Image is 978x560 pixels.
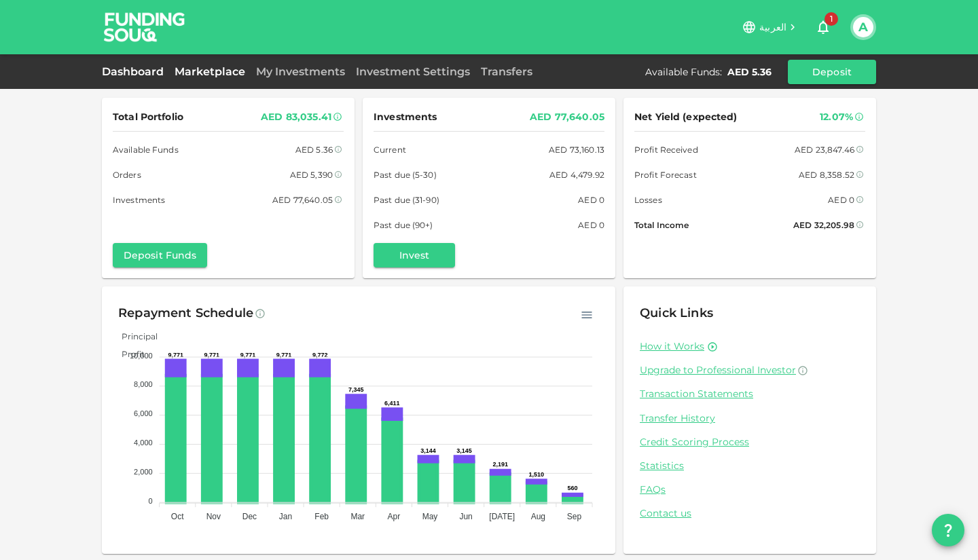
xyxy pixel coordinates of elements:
[290,168,333,182] div: AED 5,390
[640,340,704,353] a: How it Works
[295,143,333,157] div: AED 5.36
[549,143,604,157] div: AED 73,160.13
[134,380,153,388] tspan: 8,000
[634,218,689,232] span: Total Income
[530,109,604,126] div: AED 77,640.05
[102,65,169,78] a: Dashboard
[206,512,221,521] tspan: Nov
[727,65,772,79] div: AED 5.36
[634,109,738,126] span: Net Yield (expected)
[567,512,582,521] tspan: Sep
[130,352,153,360] tspan: 10,000
[810,14,837,41] button: 1
[169,65,251,78] a: Marketplace
[118,303,253,324] div: Repayment Schedule
[820,109,853,126] div: 12.07%
[634,143,698,157] span: Profit Received
[640,388,860,400] a: Transaction Statements
[578,218,604,232] div: AED 0
[640,364,860,377] a: Upgrade to Professional Investor
[113,193,165,207] span: Investments
[113,143,179,157] span: Available Funds
[272,193,333,207] div: AED 77,640.05
[134,468,153,476] tspan: 2,000
[793,218,854,232] div: AED 32,205.98
[111,349,145,359] span: Profit
[828,193,854,207] div: AED 0
[799,168,854,182] div: AED 8,358.52
[531,512,545,521] tspan: Aug
[640,507,860,520] a: Contact us
[853,17,873,37] button: A
[113,243,207,267] button: Deposit Funds
[171,512,184,521] tspan: Oct
[640,364,796,376] span: Upgrade to Professional Investor
[261,109,331,126] div: AED 83,035.41
[149,497,153,505] tspan: 0
[374,168,437,182] span: Past due (5-30)
[640,412,860,425] a: Transfer History
[374,243,455,267] button: Invest
[489,512,515,521] tspan: [DATE]
[374,193,439,207] span: Past due (31-90)
[113,168,141,182] span: Orders
[134,438,153,447] tspan: 4,000
[634,168,697,182] span: Profit Forecast
[242,512,257,521] tspan: Dec
[134,409,153,417] tspan: 6,000
[788,60,876,84] button: Deposit
[388,512,401,521] tspan: Apr
[422,512,438,521] tspan: May
[578,193,604,207] div: AED 0
[549,168,604,182] div: AED 4,479.92
[825,12,838,26] span: 1
[640,305,713,320] span: Quick Links
[350,65,475,78] a: Investment Settings
[113,109,183,126] span: Total Portfolio
[475,65,538,78] a: Transfers
[645,65,722,79] div: Available Funds :
[374,109,437,126] span: Investments
[111,331,158,341] span: Principal
[640,436,860,449] a: Credit Scoring Process
[640,483,860,496] a: FAQs
[795,143,854,157] div: AED 23,847.46
[279,512,292,521] tspan: Jan
[251,65,350,78] a: My Investments
[459,512,472,521] tspan: Jun
[932,514,964,546] button: question
[759,21,786,33] span: العربية
[374,143,406,157] span: Current
[374,218,433,232] span: Past due (90+)
[350,512,365,521] tspan: Mar
[640,460,860,472] a: Statistics
[634,193,662,207] span: Losses
[314,512,329,521] tspan: Feb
